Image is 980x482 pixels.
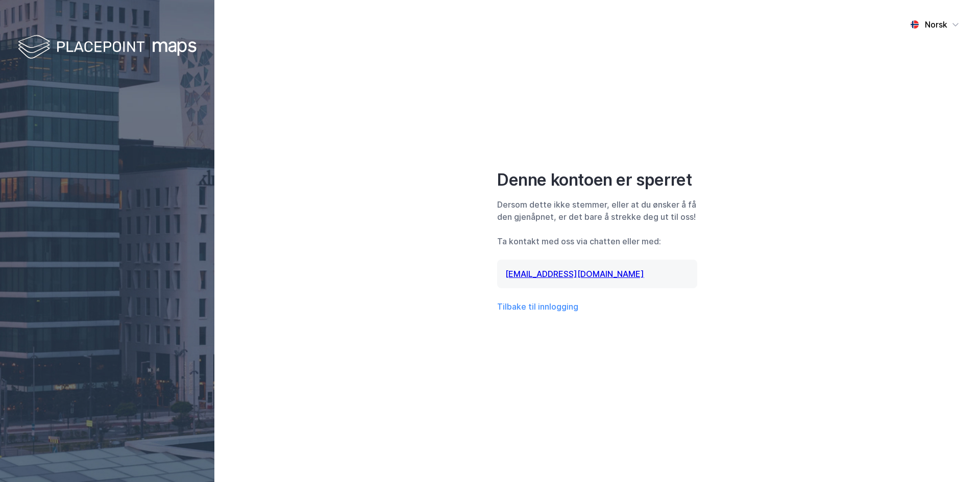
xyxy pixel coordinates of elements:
div: Dersom dette ikke stemmer, eller at du ønsker å få den gjenåpnet, er det bare å strekke deg ut ti... [497,198,697,223]
div: Ta kontakt med oss via chatten eller med: [497,235,697,247]
iframe: Chat Widget [929,433,980,482]
div: Norsk [925,18,947,31]
button: Tilbake til innlogging [497,300,578,313]
div: Denne kontoen er sperret [497,170,697,190]
div: Kontrollprogram for chat [929,433,980,482]
img: logo-white.f07954bde2210d2a523dddb988cd2aa7.svg [18,33,197,63]
a: [EMAIL_ADDRESS][DOMAIN_NAME] [505,269,644,279]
